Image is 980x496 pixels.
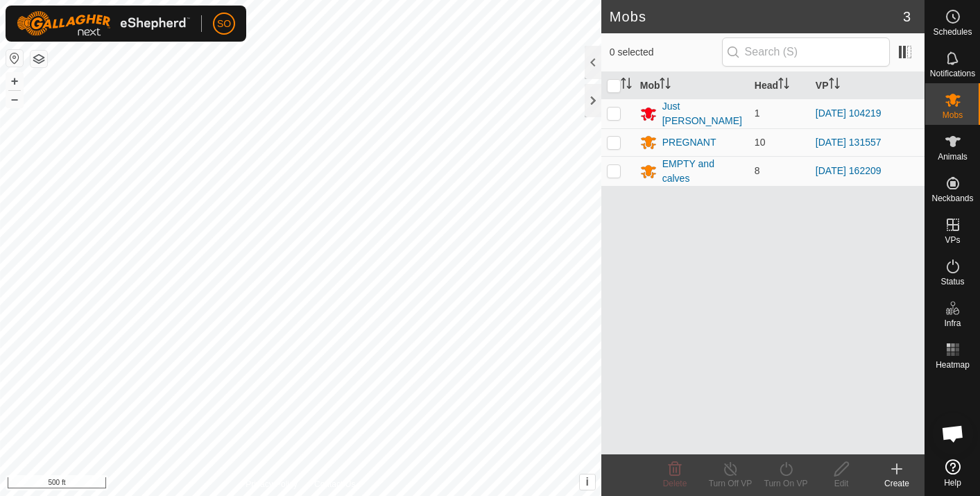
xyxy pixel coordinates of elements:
[755,137,766,148] span: 10
[246,478,298,490] a: Privacy Policy
[755,165,760,176] span: 8
[936,361,970,369] span: Heatmap
[944,319,961,327] span: Infra
[943,111,963,119] span: Mobs
[217,17,231,31] span: SO
[930,69,975,78] span: Notifications
[662,157,743,186] div: EMPTY and calves
[6,50,23,67] button: Reset Map
[938,153,968,161] span: Animals
[932,413,974,454] div: Open chat
[810,72,925,99] th: VP
[816,165,882,176] a: [DATE] 162209
[662,99,743,128] div: Just [PERSON_NAME]
[31,51,47,67] button: Map Layers
[869,477,925,490] div: Create
[758,477,814,490] div: Turn On VP
[931,194,973,203] span: Neckbands
[829,80,840,91] p-sorticon: Activate to sort
[621,80,632,91] p-sorticon: Activate to sort
[933,28,972,36] span: Schedules
[6,91,23,108] button: –
[816,137,882,148] a: [DATE] 131557
[314,478,355,490] a: Contact Us
[660,80,671,91] p-sorticon: Activate to sort
[945,236,960,244] span: VPs
[755,108,760,119] span: 1
[903,6,911,27] span: 3
[6,73,23,89] button: +
[703,477,758,490] div: Turn Off VP
[635,72,749,99] th: Mob
[925,454,980,493] a: Help
[662,135,716,150] div: PREGNANT
[749,72,810,99] th: Head
[663,479,687,488] span: Delete
[944,479,961,487] span: Help
[610,8,903,25] h2: Mobs
[585,476,588,488] span: i
[940,277,964,286] span: Status
[17,11,190,36] img: Gallagher Logo
[814,477,869,490] div: Edit
[580,474,595,490] button: i
[816,108,882,119] a: [DATE] 104219
[722,37,890,67] input: Search (S)
[610,45,722,60] span: 0 selected
[778,80,789,91] p-sorticon: Activate to sort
